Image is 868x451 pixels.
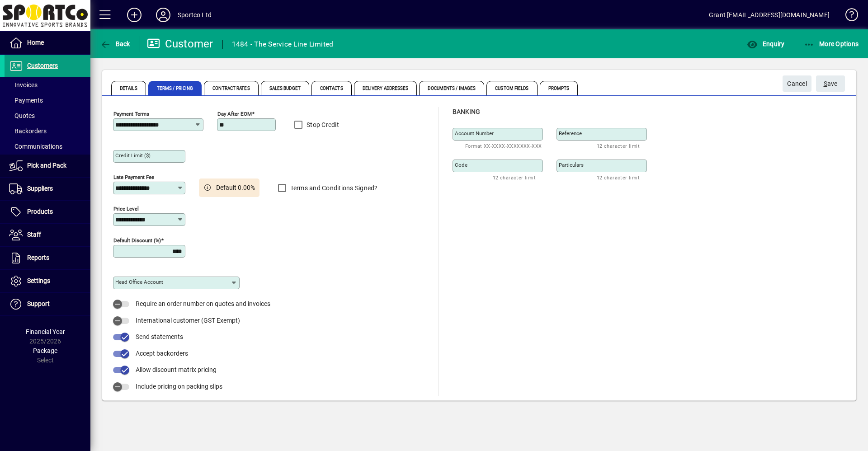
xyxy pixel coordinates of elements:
[597,141,640,151] mat-hint: 12 character limit
[5,201,90,223] a: Products
[305,120,339,129] label: Stop Credit
[5,139,90,154] a: Communications
[745,36,787,52] button: Enquiry
[136,366,217,373] span: Allow discount matrix pricing
[147,37,213,51] div: Customer
[27,254,49,261] span: Reports
[824,76,838,91] span: ave
[113,237,161,244] mat-label: Default Discount (%)
[261,81,309,95] span: Sales Budget
[455,162,467,168] mat-label: Code
[9,112,35,119] span: Quotes
[149,7,178,23] button: Profile
[5,123,90,139] a: Backorders
[113,206,139,212] mat-label: Price Level
[27,185,53,192] span: Suppliers
[465,141,542,151] mat-hint: Format XX-XXXX-XXXXXXX-XXX
[453,108,480,115] span: Banking
[5,93,90,108] a: Payments
[232,37,334,52] div: 1484 - The Service Line Limited
[136,300,270,307] span: Require an order number on quotes and invoices
[493,172,536,183] mat-hint: 12 character limit
[136,333,183,340] span: Send statements
[204,81,258,95] span: Contract Rates
[216,183,255,193] span: Default 0.00%
[217,111,252,117] mat-label: Day after EOM
[27,231,41,238] span: Staff
[5,270,90,292] a: Settings
[136,350,188,357] span: Accept backorders
[27,208,53,215] span: Products
[120,7,149,23] button: Add
[783,75,811,92] button: Cancel
[559,162,584,168] mat-label: Particulars
[5,77,90,93] a: Invoices
[111,81,146,95] span: Details
[5,224,90,246] a: Staff
[5,108,90,123] a: Quotes
[559,130,582,136] mat-label: Reference
[9,81,38,89] span: Invoices
[787,76,807,91] span: Cancel
[5,155,90,177] a: Pick and Pack
[597,172,640,183] mat-hint: 12 character limit
[9,97,43,104] span: Payments
[27,162,66,169] span: Pick and Pack
[839,2,857,31] a: Knowledge Base
[9,143,62,150] span: Communications
[9,127,47,135] span: Backorders
[136,383,222,390] span: Include pricing on packing slips
[98,36,132,52] button: Back
[115,279,163,285] mat-label: Head Office Account
[90,36,140,52] app-page-header-button: Back
[113,111,149,117] mat-label: Payment Terms
[455,130,494,136] mat-label: Account number
[115,152,151,159] mat-label: Credit Limit ($)
[824,80,827,87] span: S
[747,40,784,47] span: Enquiry
[804,40,859,47] span: More Options
[113,174,154,180] mat-label: Late Payment Fee
[178,8,212,22] div: Sportco Ltd
[27,62,58,69] span: Customers
[486,81,537,95] span: Custom Fields
[816,75,845,92] button: Save
[5,178,90,200] a: Suppliers
[311,81,352,95] span: Contacts
[26,328,65,335] span: Financial Year
[5,32,90,54] a: Home
[5,293,90,315] a: Support
[419,81,484,95] span: Documents / Images
[27,300,50,307] span: Support
[540,81,578,95] span: Prompts
[27,39,44,46] span: Home
[5,247,90,269] a: Reports
[709,8,830,22] div: Grant [EMAIL_ADDRESS][DOMAIN_NAME]
[136,317,240,324] span: International customer (GST Exempt)
[27,277,50,284] span: Settings
[148,81,202,95] span: Terms / Pricing
[288,183,378,193] label: Terms and Conditions Signed?
[802,36,861,52] button: More Options
[354,81,417,95] span: Delivery Addresses
[100,40,130,47] span: Back
[33,347,57,354] span: Package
